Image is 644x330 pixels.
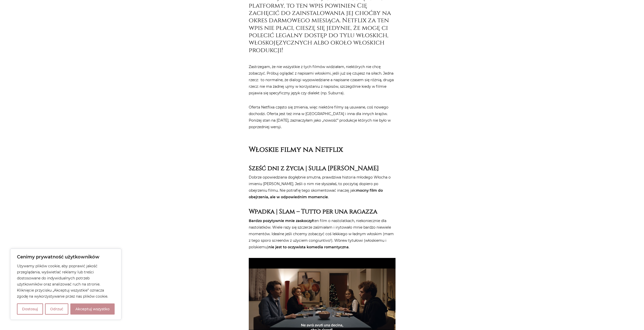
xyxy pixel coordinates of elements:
[249,104,396,130] p: Oferta Netflixa często się zmienia, więc niektóre filmy są usuwane, coś nowego dochodzi. Oferta j...
[17,303,43,315] button: Dostosuj
[249,164,379,172] strong: Sześć dni z życia | Sulla [PERSON_NAME]
[70,303,115,315] button: Akceptuj wszystko
[249,217,396,250] p: ten film o nastolatkach, niekoniecznie dla nastolatków. Wiele razy się szczerze zaśmiałam i iryto...
[249,63,396,96] p: Zastrzegam, że nie wszystkie z tych filmów widziałam, niektórych nie chcę zobaczyć. Próbuj ogląda...
[268,245,349,249] strong: nie jest to oczywista komedia romantyczna
[17,254,115,260] p: Cenimy prywatność użytkowników
[45,303,68,315] button: Odrzuć
[249,218,313,223] strong: Bardzo pozytywnie mnie zaskoczył
[17,263,115,299] p: Używamy plików cookie, aby poprawić jakość przeglądania, wyświetlać reklamy lub treści dostosowan...
[249,207,377,216] strong: Wpadka | Slam – Tutto per una ragazza
[249,174,396,200] p: Dobrze opowiedziana dogłębnie smutna, prawdziwa historia młodego Włocha o imieniu [PERSON_NAME]. ...
[249,145,343,154] strong: Włoskie filmy na Netflix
